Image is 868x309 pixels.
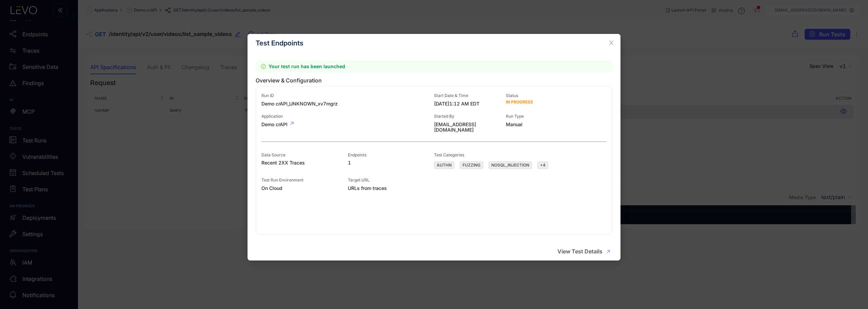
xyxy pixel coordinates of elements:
span: Application [261,114,283,119]
div: Test Endpoints [256,39,612,47]
span: View Test Details [557,248,603,254]
span: AUTHN [434,161,454,169]
span: Manual [506,122,578,127]
h3: Overview & Configuration [256,77,612,83]
span: Run ID [261,93,274,98]
span: Run Type [506,114,524,119]
span: 1 [348,160,434,166]
span: Started By [434,114,454,119]
span: Data Source [261,152,285,157]
span: Recent 2XX Traces [261,160,348,166]
span: In Progress [506,99,533,104]
span: FUZZING [460,161,483,169]
span: check-circle [261,64,266,69]
button: Close [602,34,620,52]
span: NOSQL_INJECTION [489,161,532,169]
button: View Test Details [552,246,615,257]
span: Test Run Environment [261,177,303,182]
span: Endpoints [348,152,367,157]
span: Status [506,93,518,98]
span: Demo crAPI_UNKNOWN_xv7mgrz [261,101,434,107]
span: Start Date & Time [434,93,468,98]
span: [DATE] 1:12 AM EDT [434,101,506,107]
span: [EMAIL_ADDRESS][DOMAIN_NAME] [434,122,506,133]
span: On Cloud [261,186,348,191]
p: Your test run has been launched [256,60,612,73]
span: close [608,40,614,46]
span: Test Categories [434,152,464,157]
span: URLs from traces [348,186,463,191]
span: Demo crAPI [261,122,434,127]
span: + 4 [537,161,548,169]
span: Target URL [348,177,370,182]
